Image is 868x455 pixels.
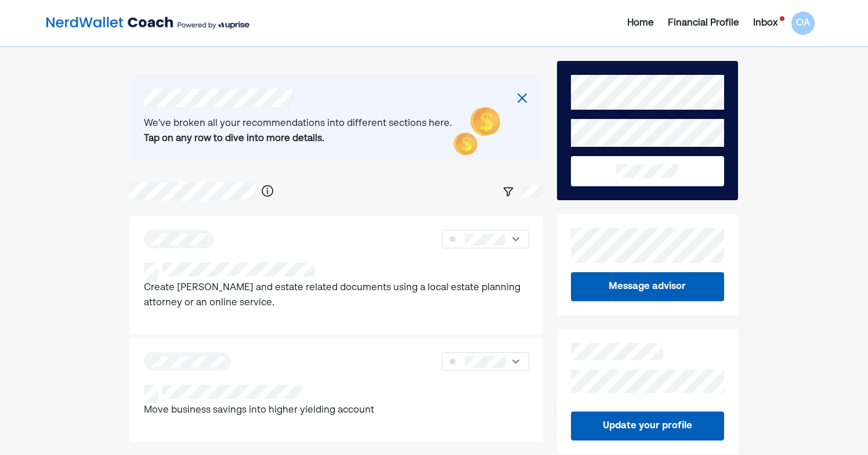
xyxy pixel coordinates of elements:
div: Inbox [753,16,777,30]
p: Move business savings into higher yielding account [144,403,374,418]
button: Message advisor [571,272,724,301]
p: Create [PERSON_NAME] and estate related documents using a local estate planning attorney or an on... [144,281,529,310]
div: OA [791,12,815,35]
div: We've broken all your recommendations into different sections here. [144,117,452,146]
button: Update your profile [571,411,724,440]
div: Home [627,16,654,30]
b: Tap on any row to dive into more details. [144,134,324,143]
div: Financial Profile [668,16,739,30]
